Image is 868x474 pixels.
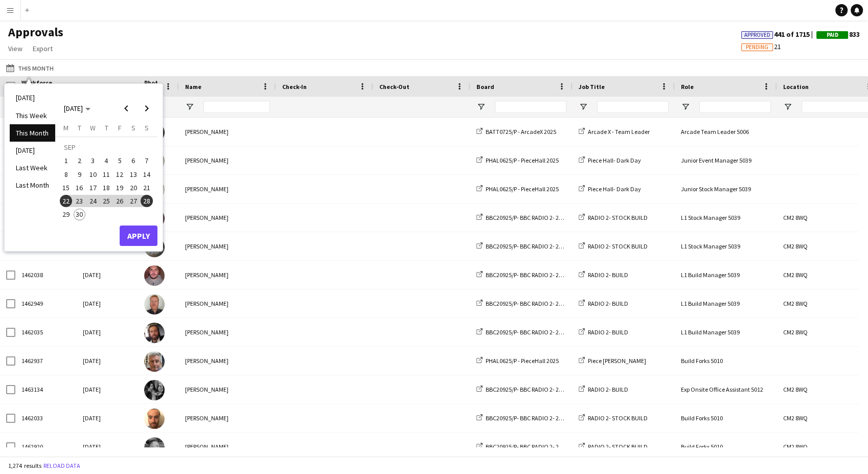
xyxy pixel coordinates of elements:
[10,159,55,176] li: Last Week
[74,168,86,180] span: 9
[486,214,568,221] span: BBC20925/P- BBC RADIO 2- 2025
[476,128,556,136] a: BATT0725/P - ArcadeX 2025
[60,195,72,207] span: 22
[73,194,86,208] button: 23-09-2025
[476,443,568,450] a: BBC20925/P- BBC RADIO 2- 2025
[10,124,55,142] li: This Month
[77,261,138,289] div: [DATE]
[699,101,771,113] input: Role Filter Input
[675,433,777,461] div: Build Forks 5010
[486,443,568,450] span: BBC20925/P- BBC RADIO 2- 2025
[104,123,108,132] span: T
[100,195,112,207] span: 25
[486,185,559,193] span: PHAL0625/P - PieceHall 2025
[100,167,113,180] button: 11-09-2025
[579,443,648,450] a: RADIO 2- STOCK BUILD
[597,101,669,113] input: Job Title Filter Input
[579,128,650,136] a: Arcade X - Team Leader
[476,156,559,164] a: PHAL0625/P - PieceHall 2025
[486,414,568,422] span: BBC20925/P- BBC RADIO 2- 2025
[73,154,86,167] button: 02-09-2025
[116,98,136,119] button: Previous month
[74,209,86,221] span: 30
[77,404,138,432] div: [DATE]
[77,318,138,346] div: [DATE]
[10,107,55,124] li: This Week
[15,433,77,461] div: 1462920
[588,214,648,221] span: RADIO 2- STOCK BUILD
[379,83,409,91] span: Check-Out
[77,433,138,461] div: [DATE]
[185,102,194,111] button: Open Filter Menu
[4,62,56,74] button: This Month
[86,154,100,167] button: 03-09-2025
[476,214,568,221] a: BBC20925/P- BBC RADIO 2- 2025
[486,357,559,365] span: PHAL0625/P - PieceHall 2025
[827,32,838,38] span: Paid
[144,380,165,400] img: Maddie Carter
[588,156,641,164] span: Piece Hall- Dark Day
[476,386,568,393] a: BBC20925/P- BBC RADIO 2- 2025
[59,141,153,154] td: SEP
[588,185,641,193] span: Piece Hall- Dark Day
[77,289,138,318] div: [DATE]
[63,123,68,132] span: M
[131,123,135,132] span: S
[15,261,77,289] div: 1462038
[476,328,568,336] a: BBC20925/P- BBC RADIO 2- 2025
[60,209,72,221] span: 29
[60,168,72,180] span: 8
[126,154,140,167] button: 06-09-2025
[179,318,276,346] div: [PERSON_NAME]
[127,154,140,167] span: 6
[588,443,648,450] span: RADIO 2- STOCK BUILD
[588,271,628,279] span: RADIO 2- BUILD
[476,102,486,111] button: Open Filter Menu
[486,128,556,136] span: BATT0725/P - ArcadeX 2025
[144,409,165,429] img: Chris Burr
[179,204,276,232] div: [PERSON_NAME]
[141,195,153,207] span: 28
[579,300,628,307] a: RADIO 2- BUILD
[486,156,559,164] span: PHAL0625/P - PieceHall 2025
[675,118,777,146] div: Arcade Team Leader 5006
[675,146,777,174] div: Junior Event Manager 5039
[86,194,100,208] button: 24-09-2025
[144,437,165,458] img: Samuel Ross
[8,44,22,53] span: View
[476,242,568,250] a: BBC20925/P- BBC RADIO 2- 2025
[476,300,568,307] a: BBC20925/P- BBC RADIO 2- 2025
[127,195,140,207] span: 27
[486,300,568,307] span: BBC20925/P- BBC RADIO 2- 2025
[282,83,307,91] span: Check-In
[579,242,648,250] a: RADIO 2- STOCK BUILD
[141,182,153,194] span: 21
[486,242,568,250] span: BBC20925/P- BBC RADIO 2- 2025
[681,102,690,111] button: Open Filter Menu
[179,375,276,403] div: [PERSON_NAME]
[73,167,86,180] button: 09-09-2025
[144,351,165,372] img: Lance Shepherd
[59,181,73,194] button: 15-09-2025
[495,101,566,113] input: Board Filter Input
[179,289,276,318] div: [PERSON_NAME]
[140,194,153,208] button: 28-09-2025
[74,195,86,207] span: 23
[77,375,138,403] div: [DATE]
[579,83,605,91] span: Job Title
[588,357,646,365] span: Piece [PERSON_NAME]
[145,123,149,132] span: S
[87,168,99,180] span: 10
[476,414,568,422] a: BBC20925/P- BBC RADIO 2- 2025
[113,194,126,208] button: 26-09-2025
[144,79,161,94] span: Photo
[100,194,113,208] button: 25-09-2025
[179,175,276,203] div: [PERSON_NAME]
[136,98,157,119] button: Next month
[86,167,100,180] button: 10-09-2025
[579,102,588,111] button: Open Filter Menu
[29,42,57,55] a: Export
[118,123,122,132] span: F
[783,83,809,91] span: Location
[100,182,112,194] span: 18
